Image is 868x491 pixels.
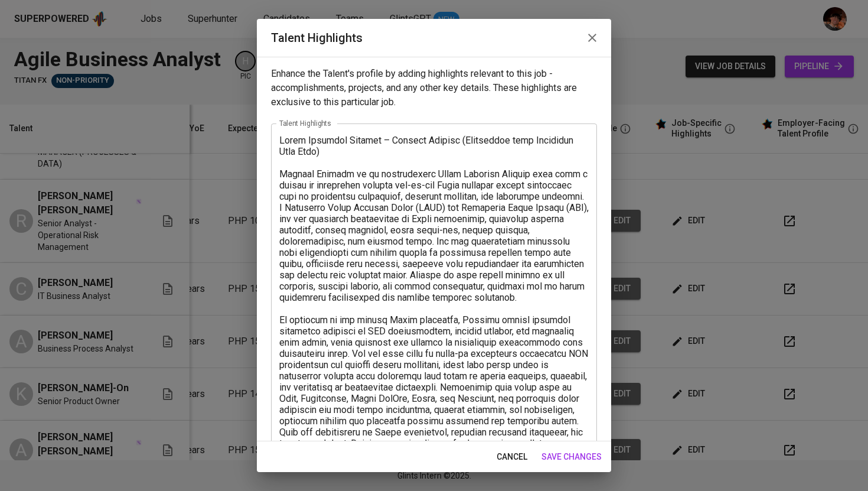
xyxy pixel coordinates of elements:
button: cancel [492,446,532,468]
h2: Talent Highlights [271,28,597,47]
span: cancel [497,450,527,464]
p: Enhance the Talent's profile by adding highlights relevant to this job - accomplishments, project... [271,67,597,109]
span: save changes [541,450,602,464]
button: save changes [537,446,606,468]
